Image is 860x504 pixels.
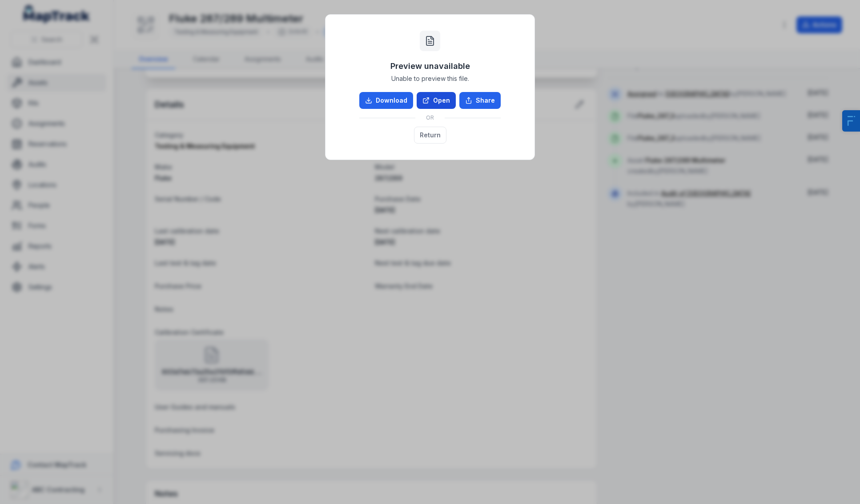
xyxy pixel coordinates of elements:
[359,92,413,109] a: Download
[459,92,501,109] button: Share
[391,74,469,83] span: Unable to preview this file.
[414,127,446,144] button: Return
[417,92,456,109] a: Open
[359,109,501,127] div: OR
[390,60,470,72] h3: Preview unavailable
